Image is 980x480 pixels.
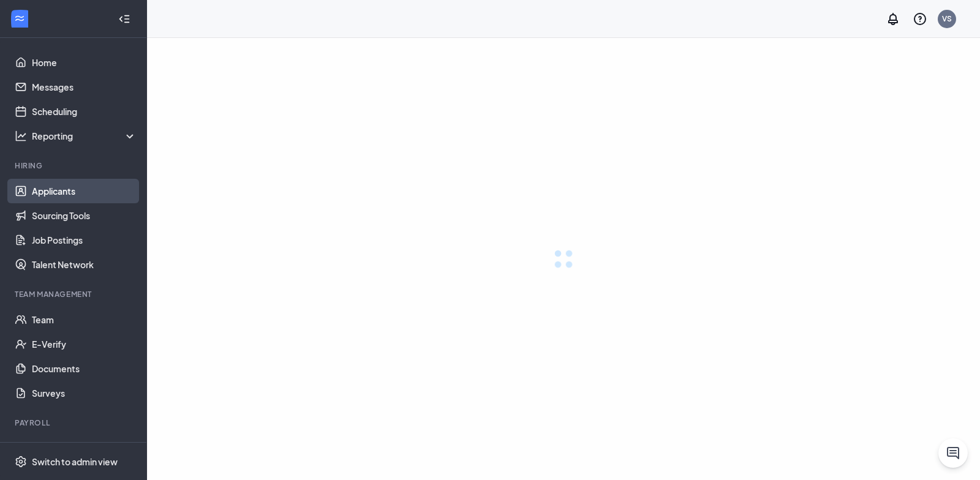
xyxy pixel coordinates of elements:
[32,332,137,356] a: E-Verify
[15,456,27,468] svg: Settings
[32,75,137,99] a: Messages
[946,446,960,460] svg: ChatActive
[32,436,137,460] a: Payroll
[15,289,134,299] div: Team Management
[32,252,137,277] a: Talent Network
[938,438,968,468] button: ChatActive
[15,160,134,171] div: Hiring
[32,356,137,381] a: Documents
[15,418,134,428] div: Payroll
[32,307,137,332] a: Team
[942,13,952,24] div: VS
[32,99,137,124] a: Scheduling
[32,228,137,252] a: Job Postings
[15,130,27,142] svg: Analysis
[32,456,118,468] div: Switch to admin view
[32,203,137,228] a: Sourcing Tools
[32,381,137,405] a: Surveys
[886,12,900,26] svg: Notifications
[32,130,137,142] div: Reporting
[32,50,137,75] a: Home
[118,13,130,25] svg: Collapse
[13,12,26,24] svg: WorkstreamLogo
[32,179,137,203] a: Applicants
[913,12,927,26] svg: QuestionInfo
